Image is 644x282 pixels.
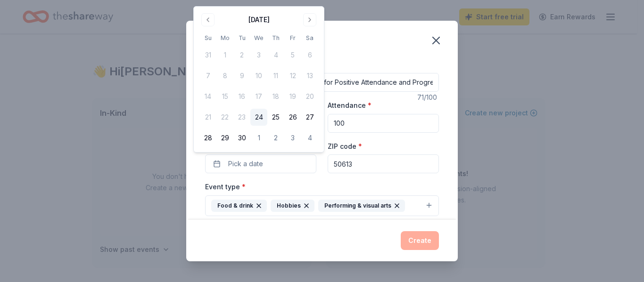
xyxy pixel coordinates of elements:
span: Pick a date [228,158,263,169]
input: 12345 (U.S. only) [328,154,439,173]
button: 30 [233,129,250,146]
button: Go to previous month [201,13,215,26]
div: [DATE] [248,14,270,25]
button: 25 [267,109,284,126]
div: Food & drink [211,200,267,212]
button: 3 [284,129,301,146]
button: Go to next month [303,13,316,26]
button: 26 [284,109,301,126]
th: Tuesday [233,33,250,43]
label: Event type [205,182,246,192]
button: 1 [250,129,267,146]
button: 29 [216,129,233,146]
button: 27 [301,109,318,126]
input: 20 [328,114,439,133]
button: 2 [267,129,284,146]
th: Wednesday [250,33,267,43]
button: Pick a date [205,154,316,173]
button: 4 [301,129,318,146]
div: Performing & visual arts [318,200,405,212]
label: ZIP code [328,142,362,151]
th: Friday [284,33,301,43]
th: Sunday [199,33,216,43]
button: 28 [199,129,216,146]
div: Hobbies [271,200,314,212]
th: Thursday [267,33,284,43]
div: 71 /100 [417,92,439,103]
button: 24 [250,109,267,126]
label: Attendance [328,101,372,110]
th: Saturday [301,33,318,43]
button: Food & drinkHobbiesPerforming & visual arts [205,195,439,216]
th: Monday [216,33,233,43]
